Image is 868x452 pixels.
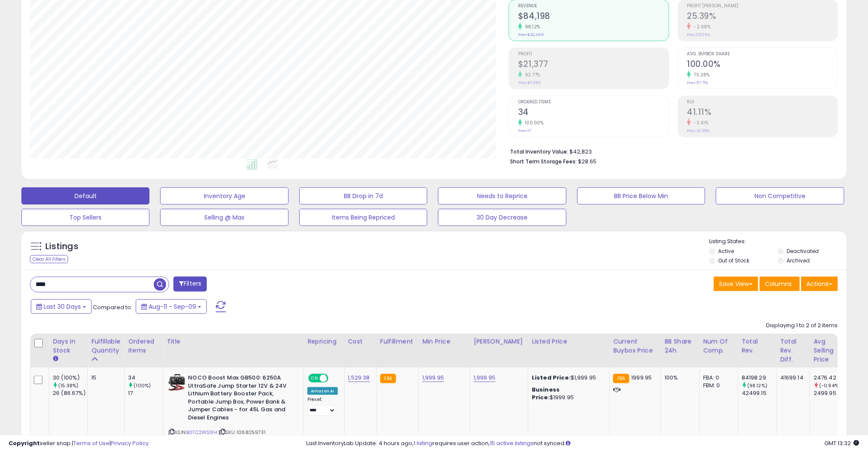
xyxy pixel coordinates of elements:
[801,277,838,291] button: Actions
[45,241,78,253] h5: Listings
[21,187,149,205] button: Default
[532,337,606,346] div: Listed Price
[93,303,132,311] span: Compared to:
[687,32,710,37] small: Prev: 26.09%
[422,374,444,382] a: 1,999.95
[522,24,540,30] small: 98.12%
[767,322,838,330] div: Displaying 1 to 2 of 2 items
[719,257,750,264] label: Out of Stock
[438,187,566,205] button: Needs to Reprice
[53,337,84,355] div: Days In Stock
[58,382,78,389] small: (15.38%)
[613,374,629,383] small: FBA
[53,389,87,397] div: 26 (86.67%)
[518,128,531,133] small: Prev: 17
[532,374,603,382] div: $1,999.95
[53,355,58,363] small: Days In Stock.
[691,72,710,78] small: 73.28%
[518,80,541,85] small: Prev: $11,089
[134,382,151,389] small: (100%)
[299,209,427,226] button: Items Being Repriced
[687,100,838,105] span: ROI
[348,374,370,382] a: 1,529.38
[665,374,693,382] div: 100%
[687,59,838,71] h2: 100.00%
[780,337,806,364] div: Total Rev. Diff.
[714,277,758,291] button: Save View
[111,439,149,447] a: Privacy Policy
[21,209,149,226] button: Top Sellers
[307,337,340,346] div: Repricing
[160,187,288,205] button: Inventory Age
[703,374,731,382] div: FBA: 0
[820,382,841,389] small: (-0.94%)
[716,187,844,205] button: Non Competitive
[149,302,196,311] span: Aug-11 - Sep-09
[814,337,845,364] div: Avg Selling Price
[307,397,337,416] div: Preset:
[687,80,708,85] small: Prev: 57.71%
[422,337,466,346] div: Min Price
[687,4,838,9] span: Profit [PERSON_NAME]
[518,4,668,9] span: Revenue
[490,439,534,447] a: 15 active listings
[348,337,373,346] div: Cost
[474,374,495,382] a: 1,999.95
[532,374,571,382] b: Listed Price:
[309,375,320,382] span: ON
[9,439,40,447] strong: Copyright
[687,107,838,119] h2: 41.11%
[787,257,810,264] label: Archived
[136,299,207,314] button: Aug-11 - Sep-09
[380,337,415,346] div: Fulfillment
[532,386,603,401] div: $1999.95
[747,382,767,389] small: (98.12%)
[518,100,668,105] span: Ordered Items
[687,11,838,23] h2: 25.39%
[522,72,540,78] small: 92.77%
[30,255,68,263] div: Clear All Filters
[632,374,652,382] span: 1999.95
[128,389,163,397] div: 17
[703,382,731,389] div: FBM: 0
[128,374,163,382] div: 34
[474,337,525,346] div: [PERSON_NAME]
[307,387,337,395] div: Amazon AI
[703,337,734,355] div: Num of Comp.
[613,337,657,355] div: Current Buybox Price
[687,128,710,133] small: Prev: 42.65%
[742,337,773,355] div: Total Rev.
[510,148,568,155] b: Total Inventory Value:
[742,389,776,397] div: 42499.15
[532,386,560,401] b: Business Price:
[438,209,566,226] button: 30 Day Decrease
[327,375,341,382] span: OFF
[53,374,87,382] div: 30 (100%)
[73,439,110,447] a: Terms of Use
[522,120,544,126] small: 100.00%
[760,277,800,291] button: Columns
[780,374,803,382] div: 41699.14
[160,209,288,226] button: Selling @ Max
[687,52,838,57] span: Avg. Buybox Share
[299,187,427,205] button: BB Drop in 7d
[814,389,848,397] div: 2499.95
[518,52,668,57] span: Profit
[710,238,847,246] p: Listing States:
[380,374,396,383] small: FBA
[173,277,207,292] button: Filters
[414,439,433,447] a: 1 listing
[510,158,577,165] b: Short Term Storage Fees:
[128,337,159,355] div: Ordered Items
[518,32,544,37] small: Prev: $42,499
[188,374,292,424] b: NOCO Boost Max GB500: 6250A UltraSafe Jump Starter 12V & 24V Lithium Battery Booster Pack, Portab...
[742,374,776,382] div: 84198.29
[167,337,300,346] div: Title
[518,107,668,119] h2: 34
[814,374,848,382] div: 2476.42
[577,187,705,205] button: BB Price Below Min
[91,337,121,355] div: Fulfillable Quantity
[578,157,597,166] span: $28.65
[9,440,149,448] div: seller snap | |
[691,24,711,30] small: -2.68%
